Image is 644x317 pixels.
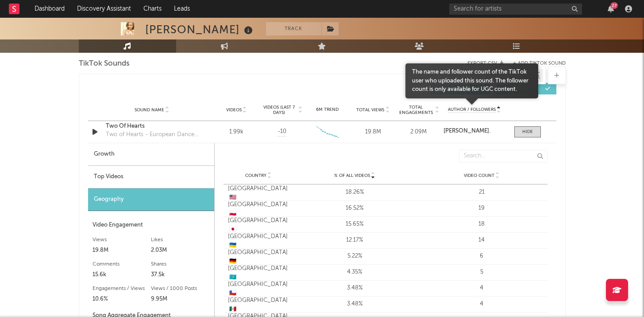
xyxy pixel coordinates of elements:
[467,61,504,66] button: Export CSV
[420,284,543,293] div: 4
[420,220,543,229] div: 18
[151,235,210,245] div: Likes
[228,280,289,297] div: [GEOGRAPHIC_DATA]
[228,200,289,218] div: [GEOGRAPHIC_DATA]
[293,220,416,229] div: 15.65%
[93,283,151,294] div: Engagements / Views
[293,284,416,293] div: 3.48%
[293,204,416,213] div: 16.52%
[135,107,164,113] span: Sound Name
[266,22,321,35] button: Track
[93,270,151,280] div: 15.6k
[216,128,257,137] div: 1.99k
[229,211,236,216] span: 🇵🇱
[307,106,348,113] div: 6M Trend
[293,252,416,261] div: 5.22%
[88,143,214,166] div: Growth
[610,2,618,9] div: 27
[420,204,543,213] div: 19
[106,122,198,131] a: Two Of Hearts
[228,264,289,282] div: [GEOGRAPHIC_DATA]
[513,61,566,66] button: + Add TikTok Sound
[228,216,289,234] div: [GEOGRAPHIC_DATA]
[420,300,543,309] div: 4
[151,245,210,256] div: 2.03M
[106,130,198,139] div: Two of Hearts - European Dance Mix
[228,232,289,250] div: [GEOGRAPHIC_DATA]
[356,107,384,113] span: Total Views
[228,248,289,266] div: [GEOGRAPHIC_DATA]
[448,107,496,113] span: Author / Followers
[228,296,289,313] div: [GEOGRAPHIC_DATA]
[261,105,297,115] span: Videos (last 7 days)
[93,235,151,245] div: Views
[229,274,236,280] span: 🇰🇿
[293,188,416,197] div: 18.26%
[293,236,416,245] div: 12.17%
[412,68,532,94] div: The name and follower count of the TikTok user who uploaded this sound. The follower count is onl...
[151,259,210,270] div: Shares
[229,290,236,296] span: 🇨🇱
[229,227,236,232] span: 🇯🇵
[93,259,151,270] div: Comments
[420,188,543,197] div: 21
[293,300,416,309] div: 3.48%
[420,268,543,277] div: 5
[229,243,236,248] span: 🇺🇦
[278,127,286,136] span: -10
[443,128,490,134] strong: [PERSON_NAME].
[145,22,255,37] div: [PERSON_NAME]
[88,166,214,188] div: Top Videos
[229,258,236,264] span: 🇩🇪
[151,270,210,280] div: 37.5k
[608,5,614,12] button: 27
[420,252,543,261] div: 6
[93,245,151,256] div: 19.8M
[151,294,210,305] div: 9.95M
[228,184,289,202] div: [GEOGRAPHIC_DATA]
[459,150,548,162] input: Search...
[420,236,543,245] div: 14
[245,173,266,178] span: Country
[449,4,582,15] input: Search for artists
[226,107,242,113] span: Videos
[398,128,439,137] div: 2.09M
[334,173,370,178] span: % of all Videos
[93,220,210,231] div: Video Engagement
[229,195,236,200] span: 🇺🇸
[151,283,210,294] div: Views / 1000 Posts
[443,128,505,134] a: [PERSON_NAME].
[88,188,214,211] div: Geography
[464,173,494,178] span: Video Count
[293,268,416,277] div: 4.35%
[504,61,566,66] button: + Add TikTok Sound
[352,128,393,137] div: 19.8M
[79,59,130,69] span: TikTok Sounds
[93,294,151,305] div: 10.6%
[229,306,236,312] span: 🇲🇽
[398,105,434,115] span: Total Engagements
